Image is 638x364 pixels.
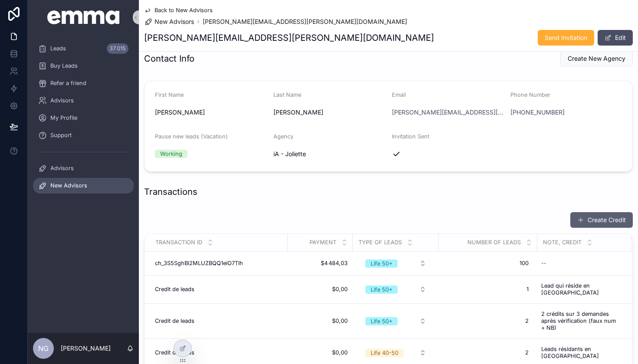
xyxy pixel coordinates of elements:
[358,344,434,361] a: Select Button
[538,256,621,270] a: --
[570,212,633,228] button: Create Credit
[358,282,433,297] button: Select Button
[543,239,582,246] span: Note, credit
[293,349,348,356] a: $0,00
[510,108,565,117] a: [PHONE_NUMBER]
[541,346,618,360] span: Leads résidants en [GEOGRAPHIC_DATA]
[538,279,621,300] a: Lead qui réside en [GEOGRAPHIC_DATA]
[155,349,194,356] span: Credit de leads
[155,239,202,246] span: Transaction ID
[541,260,546,267] div: --
[444,314,532,328] a: 2
[273,150,306,158] span: iA - Joliette
[155,318,194,325] span: Credit de leads
[155,286,283,293] a: Credit de leads
[50,80,86,87] span: Refer a friend
[155,17,194,26] span: New Advisors
[447,349,529,356] span: 2
[50,165,74,172] span: Advisors
[155,260,283,267] a: ch_3S5SghBl2MLUZBQQ1eiO7Tlh
[155,133,228,140] span: Pause new leads (Vacation)
[598,30,633,46] button: Edit
[447,318,529,325] span: 2
[447,286,529,293] span: 1
[33,110,134,126] a: My Profile
[155,108,266,117] span: [PERSON_NAME]
[371,259,392,268] div: Life 50+
[371,317,392,325] div: Life 50+
[28,35,139,205] div: scrollable content
[144,17,194,26] a: New Advisors
[444,346,532,360] a: 2
[33,58,134,74] a: Buy Leads
[538,30,594,46] button: Send Invitation
[50,115,77,121] span: My Profile
[371,349,398,357] div: Life 40-50
[33,161,134,176] a: Advisors
[541,311,618,331] span: 2 crédits sur 3 demandes après vérification (faux num + NB)
[545,33,587,42] span: Send Invitation
[358,345,433,361] button: Select Button
[358,239,402,246] span: Type of Leads
[538,342,621,363] a: Leads résidants en [GEOGRAPHIC_DATA]
[33,128,134,143] a: Support
[50,182,87,189] span: New Advisors
[33,41,134,56] a: Leads37 015
[538,307,621,335] a: 2 crédits sur 3 demandes après vérification (faux num + NB)
[50,45,66,52] span: Leads
[309,239,336,246] span: Payment
[203,17,407,26] a: [PERSON_NAME][EMAIL_ADDRESS][PERSON_NAME][DOMAIN_NAME]
[107,43,128,54] div: 37 015
[50,97,74,104] span: Advisors
[358,313,433,329] button: Select Button
[33,75,134,91] a: Refer a friend
[273,92,301,98] span: Last Name
[444,256,532,270] a: 100
[38,343,49,354] span: NG
[467,239,521,246] span: Number of Leads
[358,255,434,272] a: Select Button
[447,260,529,267] span: 100
[560,51,633,66] button: Create New Agency
[61,344,111,353] p: [PERSON_NAME]
[510,92,550,98] span: Phone Number
[358,313,434,329] a: Select Button
[392,92,406,98] span: Email
[160,150,182,158] div: Working
[33,93,134,108] a: Advisors
[33,178,134,193] a: New Advisors
[392,108,503,117] a: [PERSON_NAME][EMAIL_ADDRESS][PERSON_NAME][DOMAIN_NAME]
[358,281,434,298] a: Select Button
[273,133,293,140] span: Agency
[155,318,283,325] a: Credit de leads
[155,7,213,14] span: Back to New Advisors
[47,10,120,24] img: App logo
[144,186,197,198] h1: Transactions
[50,62,78,69] span: Buy Leads
[444,282,532,296] a: 1
[541,282,618,296] span: Lead qui réside en [GEOGRAPHIC_DATA]
[155,286,194,293] span: Credit de leads
[273,108,385,117] span: [PERSON_NAME]
[155,260,243,267] span: ch_3S5SghBl2MLUZBQQ1eiO7Tlh
[155,349,283,356] a: Credit de leads
[392,133,429,140] span: Invitation Sent
[144,7,213,14] a: Back to New Advisors
[155,92,184,98] span: First Name
[358,256,433,271] button: Select Button
[293,286,348,293] a: $0,00
[371,285,392,294] div: Life 50+
[1,42,16,57] iframe: Spotlight
[293,318,348,325] a: $0,00
[144,52,194,65] h1: Contact Info
[568,54,625,63] span: Create New Agency
[144,32,434,44] h1: [PERSON_NAME][EMAIL_ADDRESS][PERSON_NAME][DOMAIN_NAME]
[50,132,72,139] span: Support
[293,260,348,267] a: $4 484,03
